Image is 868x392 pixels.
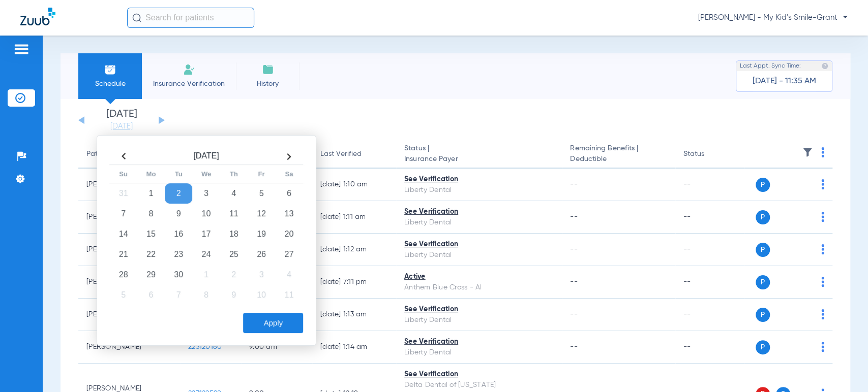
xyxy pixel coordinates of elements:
td: -- [675,169,744,201]
span: -- [570,246,578,253]
div: Liberty Dental [404,347,554,358]
span: 223120180 [188,343,222,350]
img: group-dot-blue.svg [821,244,824,254]
td: -- [675,201,744,234]
td: -- [675,266,744,299]
img: Search Icon [132,13,141,22]
span: Last Appt. Sync Time: [740,61,801,71]
th: [DATE] [137,148,275,165]
img: group-dot-blue.svg [821,342,824,352]
img: group-dot-blue.svg [821,309,824,319]
span: -- [570,181,578,188]
span: Insurance Payer [404,154,554,165]
span: P [756,243,770,257]
span: Schedule [86,79,134,89]
span: P [756,210,770,224]
div: Active [404,272,554,282]
td: [DATE] 7:11 PM [312,266,396,299]
span: -- [570,311,578,318]
img: History [262,63,274,76]
img: last sync help info [821,62,828,70]
div: Anthem Blue Cross - AI [404,282,554,293]
div: See Verification [404,369,554,380]
a: [DATE] [91,121,152,132]
span: [PERSON_NAME] - My Kid's Smile-Grant [698,13,848,23]
td: -- [675,331,744,364]
th: Status [675,140,744,169]
input: Search for patients [127,8,254,28]
div: Delta Dental of [US_STATE] [404,380,554,390]
td: -- [675,299,744,331]
td: [DATE] 1:14 AM [312,331,396,364]
div: Last Verified [320,149,388,159]
div: Patient Name [86,149,172,159]
img: group-dot-blue.svg [821,147,824,157]
img: Schedule [104,63,116,76]
iframe: Chat Widget [817,343,868,392]
div: Last Verified [320,149,362,159]
span: -- [570,343,578,350]
img: hamburger-icon [13,43,29,55]
td: [DATE] 1:10 AM [312,169,396,201]
span: Insurance Verification [149,79,228,89]
span: History [244,79,292,89]
th: Remaining Benefits | [562,140,675,169]
img: Zuub Logo [20,8,55,25]
div: See Verification [404,174,554,185]
span: P [756,308,770,322]
span: -- [570,278,578,285]
div: Liberty Dental [404,250,554,260]
th: Status | [396,140,562,169]
span: -- [570,213,578,220]
div: See Verification [404,207,554,217]
div: Liberty Dental [404,315,554,325]
div: See Verification [404,337,554,347]
span: P [756,340,770,354]
div: Liberty Dental [404,217,554,228]
img: group-dot-blue.svg [821,212,824,222]
span: P [756,275,770,289]
img: group-dot-blue.svg [821,277,824,287]
span: P [756,178,770,192]
img: filter.svg [802,147,813,157]
div: Liberty Dental [404,185,554,195]
div: Patient Name [86,149,131,159]
td: [DATE] 1:11 AM [312,201,396,234]
span: Deductible [570,154,667,165]
td: -- [675,234,744,266]
span: [DATE] - 11:35 AM [753,76,816,86]
img: Manual Insurance Verification [183,63,195,76]
td: [DATE] 1:13 AM [312,299,396,331]
div: See Verification [404,304,554,315]
td: [DATE] 1:12 AM [312,234,396,266]
td: 9:00 AM [241,331,312,364]
td: [PERSON_NAME] [78,331,180,364]
div: See Verification [404,239,554,250]
button: Apply [243,313,303,333]
img: group-dot-blue.svg [821,179,824,189]
li: [DATE] [91,109,152,132]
